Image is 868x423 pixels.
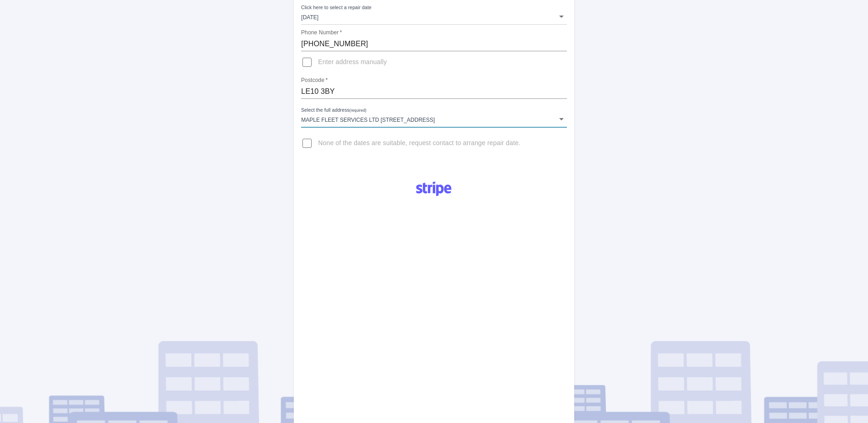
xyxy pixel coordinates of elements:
[301,107,367,114] label: Select the full address
[318,58,387,67] span: Enter address manually
[301,8,566,25] div: [DATE]
[301,29,342,37] label: Phone Number
[301,111,566,127] div: Maple Fleet Services Ltd [STREET_ADDRESS]
[301,4,372,11] label: Click here to select a repair date
[318,139,520,148] span: None of the dates are suitable, request contact to arrange repair date.
[350,108,367,113] small: (required)
[411,178,457,200] img: Logo
[301,76,328,84] label: Postcode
